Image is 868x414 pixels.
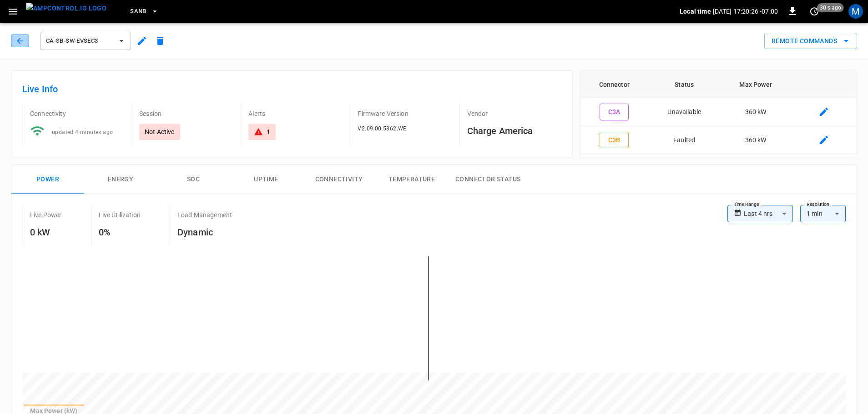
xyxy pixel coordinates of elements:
button: Temperature [375,165,448,194]
p: Vendor [467,109,561,118]
p: Load Management [177,210,232,219]
button: set refresh interval [807,4,822,19]
span: V2.09.00.5362.WE [358,125,406,132]
h6: Dynamic [177,225,232,239]
button: SOC [157,165,230,194]
h6: Live Info [22,82,561,96]
p: Firmware Version [358,109,452,118]
button: Power [11,165,84,194]
h6: 0% [99,225,141,239]
button: Energy [84,165,157,194]
p: Connectivity [30,109,124,118]
th: Status [648,71,721,98]
button: C3A [600,104,629,120]
span: 30 s ago [817,3,844,12]
div: Last 4 hrs [744,205,793,222]
label: Resolution [807,201,829,208]
p: Local time [680,7,711,16]
button: C3B [600,132,629,149]
button: Uptime [230,165,303,194]
span: SanB [130,6,146,17]
button: SanB [126,3,162,20]
button: Connectivity [303,165,375,194]
button: Connector Status [448,165,528,194]
td: Unavailable [648,98,721,126]
img: ampcontrol.io logo [26,3,106,14]
td: 360 kW [721,126,791,155]
div: profile-icon [848,4,863,19]
div: 1 [267,127,270,136]
p: Session [139,109,233,118]
div: 1 min [800,205,846,222]
span: ca-sb-sw-evseC3 [46,36,113,46]
h6: 0 kW [30,225,62,239]
p: Not Active [145,127,175,136]
th: Connector [580,71,648,98]
button: ca-sb-sw-evseC3 [40,32,131,50]
button: Remote Commands [764,33,857,50]
th: Max Power [721,71,791,98]
td: 360 kW [721,98,791,126]
p: Live Power [30,210,62,219]
p: [DATE] 17:20:26 -07:00 [713,7,778,16]
div: remote commands options [764,33,857,50]
h6: Charge America [467,124,561,138]
p: Alerts [248,109,343,118]
p: Live Utilization [99,210,141,219]
label: Time Range [734,201,759,208]
span: updated 4 minutes ago [52,129,113,135]
table: connector table [580,71,857,154]
td: Faulted [648,126,721,155]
